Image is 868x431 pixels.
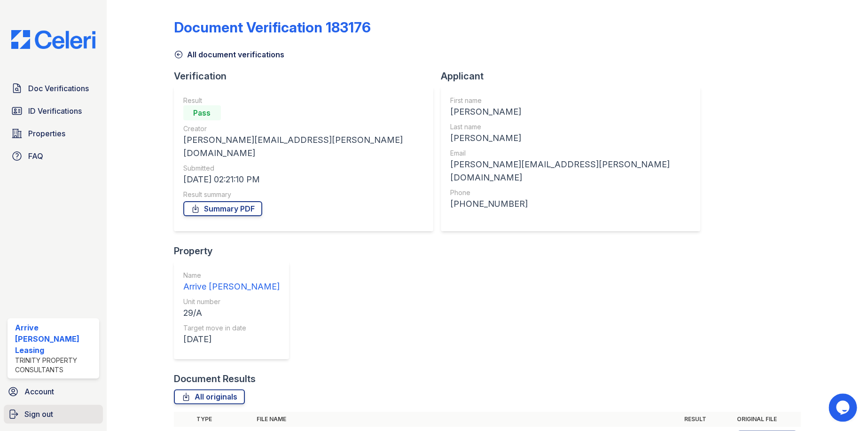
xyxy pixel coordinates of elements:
span: ID Verifications [28,105,82,117]
div: Last name [450,122,691,132]
div: Email [450,149,691,158]
th: Original file [733,412,801,427]
a: Sign out [4,405,103,423]
div: [DATE] [183,333,280,346]
span: Doc Verifications [28,83,89,94]
div: Result summary [183,190,424,199]
th: Type [193,412,253,427]
span: Sign out [24,408,53,420]
div: Target move in date [183,323,280,333]
div: First name [450,96,691,105]
div: Trinity Property Consultants [15,356,95,375]
th: Result [680,412,733,427]
a: Account [4,382,103,401]
div: Arrive [PERSON_NAME] [183,280,280,293]
div: Name [183,271,280,280]
span: Account [24,386,54,397]
div: Arrive [PERSON_NAME] Leasing [15,322,95,356]
div: Phone [450,188,691,197]
a: Properties [8,124,99,143]
a: Summary PDF [183,201,262,216]
div: [PERSON_NAME][EMAIL_ADDRESS][PERSON_NAME][DOMAIN_NAME] [450,158,691,184]
img: CE_Logo_Blue-a8612792a0a2168367f1c8372b55b34899dd931a85d93a1a3d3e32e68fde9ad4.png [4,30,103,49]
a: All originals [174,389,245,404]
div: 29/A [183,306,280,320]
div: Document Results [174,372,256,385]
div: [PERSON_NAME][EMAIL_ADDRESS][PERSON_NAME][DOMAIN_NAME] [183,133,424,160]
div: [PERSON_NAME] [450,132,691,145]
div: Verification [174,70,441,83]
a: Doc Verifications [8,79,99,98]
div: [DATE] 02:21:10 PM [183,173,424,186]
div: Result [183,96,424,105]
a: All document verifications [174,49,284,60]
a: FAQ [8,147,99,165]
a: ID Verifications [8,102,99,120]
div: [PHONE_NUMBER] [450,197,691,211]
div: Unit number [183,297,280,306]
div: Property [174,244,297,258]
div: Creator [183,124,424,133]
span: Properties [28,128,65,139]
div: Submitted [183,164,424,173]
div: [PERSON_NAME] [450,105,691,118]
div: Document Verification 183176 [174,19,371,36]
div: Pass [183,105,221,120]
span: FAQ [28,150,43,162]
div: Applicant [441,70,708,83]
iframe: chat widget [829,393,859,422]
a: Name Arrive [PERSON_NAME] [183,271,280,293]
th: File name [253,412,680,427]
